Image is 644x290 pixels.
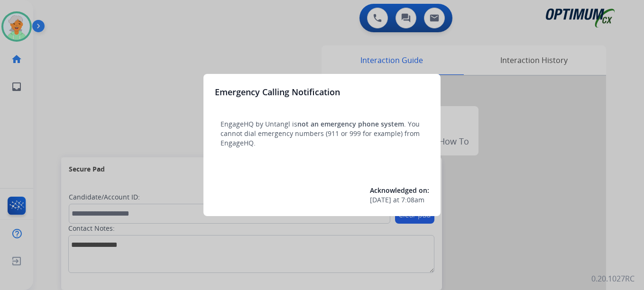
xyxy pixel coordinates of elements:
p: 0.20.1027RC [591,273,635,284]
span: [DATE] [370,195,391,205]
div: at [370,195,429,205]
span: not an emergency phone system [297,119,404,128]
p: EngageHQ by Untangl is . You cannot dial emergency numbers (911 or 999 for example) from EngageHQ. [221,119,423,148]
h3: Emergency Calling Notification [215,85,340,99]
span: Acknowledged on: [370,186,429,195]
span: 7:08am [401,195,424,205]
